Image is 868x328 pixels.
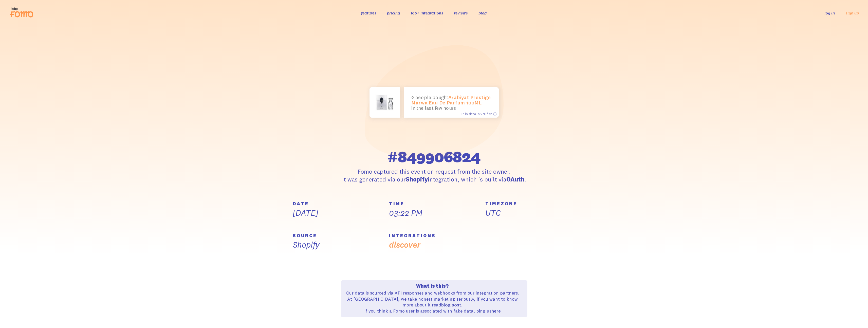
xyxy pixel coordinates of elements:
[387,149,481,165] span: #849906824
[485,202,576,206] h5: TIMEZONE
[389,208,479,218] p: 03:22 PM
[406,175,428,183] strong: Shopify
[845,10,859,16] a: sign up
[344,283,521,288] h4: What is this?
[389,202,479,206] h5: TIME
[293,208,383,218] p: [DATE]
[361,10,376,15] a: features
[478,10,487,15] a: blog
[411,94,491,111] p: 2 people bought in the last few hours
[293,233,383,238] h5: SOURCE
[293,240,383,250] p: Shopify
[411,10,443,15] a: 106+ integrations
[389,240,420,250] a: discover
[411,94,491,105] a: Arabiyat Prestige Marwa Eau De Parfum 100ML
[461,112,496,116] span: This data is verified ⓘ
[387,10,400,15] a: pricing
[344,290,521,314] p: Our data is sourced via API responses and webhooks from our integration partners. At [GEOGRAPHIC_...
[824,10,835,15] a: log in
[293,202,383,206] h5: DATE
[341,168,527,183] p: Fomo captured this event on request from the site owner. It was generated via our integration, wh...
[491,308,501,314] a: here
[454,10,468,15] a: reviews
[506,175,524,183] strong: OAuth
[370,87,400,118] img: Untitleddesign_bd8f51e9-bbd2-48ae-be1d-f78f3f1d4570_small.png
[441,302,461,308] a: blog post
[485,208,576,218] p: UTC
[389,233,479,238] h5: INTEGRATIONS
